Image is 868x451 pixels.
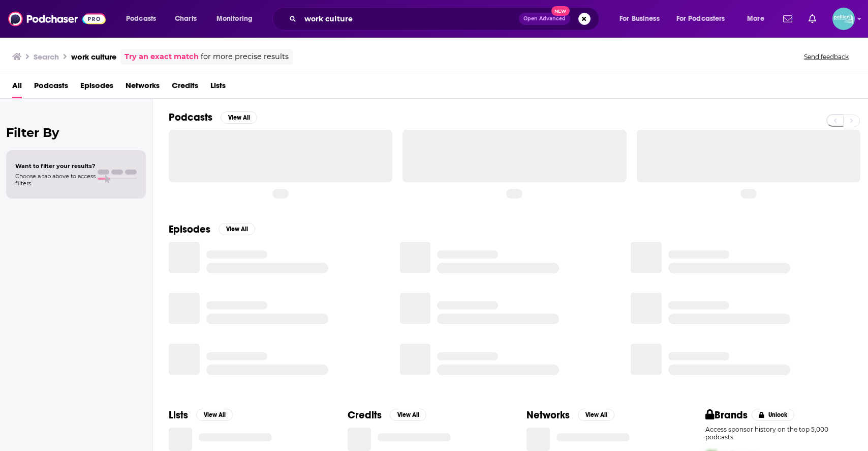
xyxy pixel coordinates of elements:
button: open menu [670,11,740,27]
h2: Filter By [6,125,146,140]
a: EpisodesView All [169,223,255,236]
a: Credits [172,77,198,98]
h2: Podcasts [169,111,212,124]
a: Charts [168,11,203,27]
a: PodcastsView All [169,111,257,124]
span: Podcasts [126,12,156,26]
p: Access sponsor history on the top 5,000 podcasts. [705,426,852,441]
h2: Episodes [169,223,210,236]
span: Want to filter your results? [15,162,96,170]
button: Send feedback [801,52,852,61]
a: All [12,77,22,98]
button: open menu [740,11,777,27]
a: Show notifications dropdown [804,10,820,27]
span: Monitoring [216,12,253,26]
button: open menu [119,11,169,27]
h2: Lists [169,409,188,421]
h2: Credits [348,409,382,421]
h3: Search [34,52,59,62]
h3: work culture [71,52,116,62]
button: open menu [209,11,266,27]
span: New [551,6,570,16]
button: View All [390,409,426,421]
div: Search podcasts, credits, & more... [282,7,609,31]
a: ListsView All [169,409,233,421]
span: for more precise results [201,51,289,63]
a: Try an exact match [125,51,199,63]
h2: Brands [705,409,748,421]
a: NetworksView All [526,409,614,421]
span: Logged in as JessicaPellien [832,8,855,30]
img: Podchaser - Follow, Share and Rate Podcasts [8,9,106,29]
a: Show notifications dropdown [779,10,796,27]
a: Episodes [80,77,113,98]
button: Show profile menu [832,8,855,30]
span: For Business [619,12,660,26]
span: Charts [175,12,197,26]
a: Networks [126,77,160,98]
span: Choose a tab above to access filters. [15,173,96,187]
a: Podcasts [34,77,68,98]
input: Search podcasts, credits, & more... [300,11,519,27]
button: View All [221,111,257,124]
button: View All [219,223,255,235]
span: For Podcasters [676,12,725,26]
a: Lists [210,77,226,98]
button: View All [196,409,233,421]
a: CreditsView All [348,409,426,421]
span: Open Advanced [523,16,566,21]
button: Open AdvancedNew [519,13,570,25]
h2: Networks [526,409,570,421]
button: open menu [612,11,672,27]
img: User Profile [832,8,855,30]
span: More [747,12,764,26]
button: View All [578,409,614,421]
button: Unlock [752,409,795,421]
